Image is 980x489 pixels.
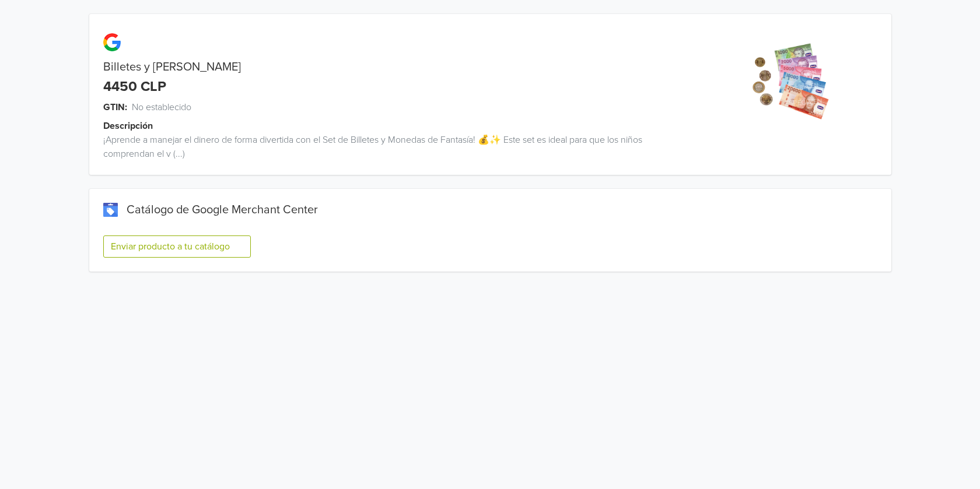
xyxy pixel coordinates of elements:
div: ¡Aprende a manejar el dinero de forma divertida con el Set de Billetes y Monedas de Fantasía! 💰✨ ... [89,133,691,161]
span: No establecido [132,100,191,114]
div: 4450 CLP [103,79,166,96]
div: Descripción [103,119,705,133]
div: Catálogo de Google Merchant Center [103,203,877,217]
div: Billetes y [PERSON_NAME] [89,60,691,74]
span: GTIN: [103,100,127,114]
img: product_image [747,37,835,125]
button: Enviar producto a tu catálogo [103,235,251,258]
